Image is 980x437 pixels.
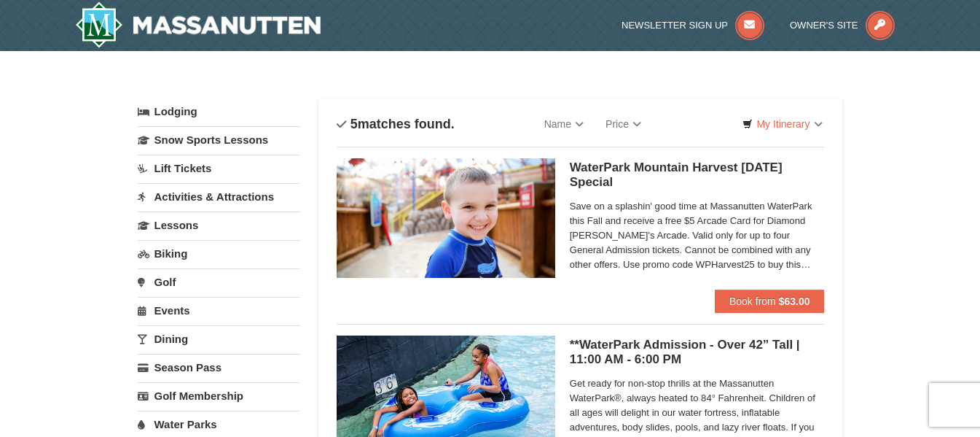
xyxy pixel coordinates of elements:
img: 6619917-1412-d332ca3f.jpg [337,158,555,278]
a: Lodging [138,98,300,125]
span: Book from [729,295,776,307]
a: Biking [138,240,300,267]
a: Season Pass [138,354,300,381]
h5: WaterPark Mountain Harvest [DATE] Special [570,161,825,190]
a: Golf [138,268,300,295]
a: Lift Tickets [138,155,300,182]
a: Golf Membership [138,382,300,409]
a: Name [533,109,595,139]
a: Lessons [138,212,300,239]
a: Snow Sports Lessons [138,126,300,153]
span: Save on a splashin' good time at Massanutten WaterPark this Fall and receive a free $5 Arcade Car... [570,199,825,272]
strong: $63.00 [779,295,810,307]
img: Massanutten Resort Logo [75,1,321,48]
a: Massanutten Resort [75,1,321,48]
a: Price [595,109,652,139]
h5: **WaterPark Admission - Over 42” Tall | 11:00 AM - 6:00 PM [570,338,825,367]
a: Owner's Site [790,20,895,31]
a: My Itinerary [733,113,831,135]
span: Newsletter Sign Up [622,20,728,31]
span: Owner's Site [790,20,858,31]
a: Newsletter Sign Up [622,20,764,31]
button: Book from $63.00 [715,290,825,313]
a: Activities & Attractions [138,183,300,210]
a: Dining [138,325,300,352]
a: Events [138,297,300,324]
